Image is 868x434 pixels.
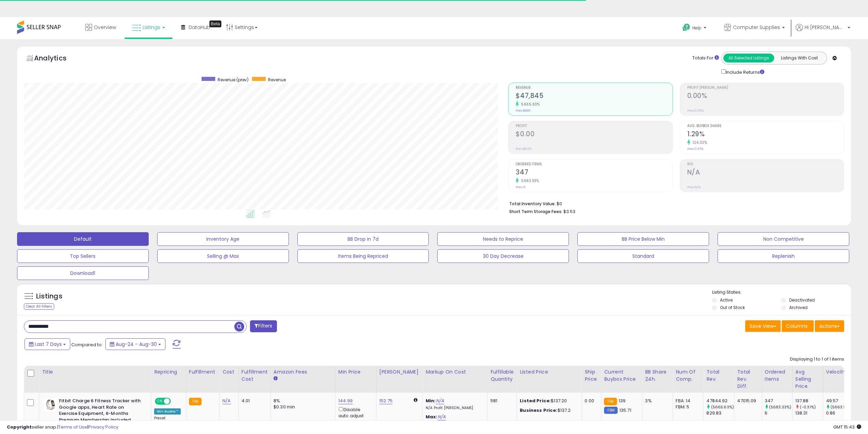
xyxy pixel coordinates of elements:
[690,140,707,145] small: 126.32%
[687,130,844,139] h2: 1.29%
[706,368,731,383] div: Total Rev.
[720,305,745,310] label: Out of Stock
[682,23,691,32] i: Get Help
[733,24,780,31] span: Computer Supplies
[414,398,417,402] i: Calculated using Dynamic Max Price.
[687,86,844,90] span: Profit [PERSON_NAME]
[782,320,814,332] button: Columns
[789,297,815,303] label: Deactivated
[826,410,854,416] div: 0.86
[34,53,80,65] h5: Analytics
[7,424,118,431] div: seller snap | |
[426,414,438,420] b: Max:
[619,407,631,414] span: 135.71
[516,185,525,189] small: Prev: 6
[71,341,103,348] span: Compared to:
[516,124,672,128] span: Profit
[692,55,719,61] div: Totals For
[170,398,181,404] span: OFF
[765,410,792,416] div: 6
[436,397,444,404] a: N/A
[297,249,429,263] button: Items Being Repriced
[805,24,845,31] span: Hi [PERSON_NAME]
[737,398,756,404] div: 47015.09
[437,249,569,263] button: 30 Day Decrease
[116,341,157,348] span: Aug-24 - Aug-30
[274,376,278,382] small: Amazon Fees.
[795,398,823,404] div: 137.88
[438,414,446,420] a: N/A
[516,130,672,139] h2: $0.00
[338,397,353,404] a: 144.99
[795,410,823,416] div: 138.31
[577,232,709,246] button: BB Price Below Min
[676,398,698,404] div: FBA: 14
[711,404,734,410] small: (5665.63%)
[218,77,249,83] span: Revenue (prev)
[105,338,165,350] button: Aug-24 - Aug-30
[44,398,57,411] img: 31gHauG4mQL._SL40_.jpg
[800,404,816,410] small: (-0.31%)
[687,168,844,178] h2: N/A
[687,147,703,151] small: Prev: 0.57%
[516,147,532,151] small: Prev: $0.00
[274,398,330,404] div: 8%
[833,424,861,430] span: 2025-09-7 15:43 GMT
[718,232,849,246] button: Non Competitive
[189,24,210,31] span: DataHub
[338,406,371,425] div: Disable auto adjust min
[619,397,626,404] span: 139
[516,168,672,178] h2: 347
[520,397,551,404] b: Listed Price:
[222,368,236,376] div: Cost
[604,368,639,383] div: Current Buybox Price
[7,424,32,430] strong: Copyright
[58,424,87,430] a: Terms of Use
[769,404,792,410] small: (5683.33%)
[520,398,576,404] div: $137.20
[94,24,116,31] span: Overview
[676,404,698,410] div: FBM: 5
[723,54,774,62] button: All Selected Listings
[789,305,808,310] label: Archived
[745,320,781,332] button: Save View
[577,249,709,263] button: Standard
[490,398,512,404] div: 581
[720,297,733,303] label: Active
[250,320,277,332] button: Filters
[516,92,672,101] h2: $47,845
[687,163,844,166] span: ROI
[379,397,393,404] a: 152.75
[297,232,429,246] button: BB Drop in 7d
[154,416,181,431] div: Preset:
[692,25,702,31] span: Help
[35,341,62,348] span: Last 7 Days
[706,410,734,416] div: 829.83
[826,398,854,404] div: 49.57
[786,323,808,330] span: Columns
[143,24,160,31] span: Listings
[379,368,420,376] div: [PERSON_NAME]
[585,398,596,404] div: 0.00
[765,368,790,383] div: Ordered Items
[176,17,215,38] a: DataHub
[516,163,672,166] span: Ordered Items
[677,18,713,39] a: Help
[716,68,773,76] div: Include Returns
[154,408,181,415] div: Win BuyBox *
[338,368,373,376] div: Min Price
[520,368,579,376] div: Listed Price
[676,368,701,383] div: Num of Comp.
[712,289,851,296] p: Listing States:
[189,368,217,376] div: Fulfillment
[815,320,844,332] button: Actions
[516,109,531,113] small: Prev: $830
[585,368,598,383] div: Ship Price
[687,109,704,113] small: Prev: 0.00%
[795,368,820,390] div: Avg Selling Price
[426,368,485,376] div: Markup on Cost
[42,368,148,376] div: Title
[509,199,839,207] li: $0
[519,178,539,183] small: 5683.33%
[88,424,118,430] a: Privacy Policy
